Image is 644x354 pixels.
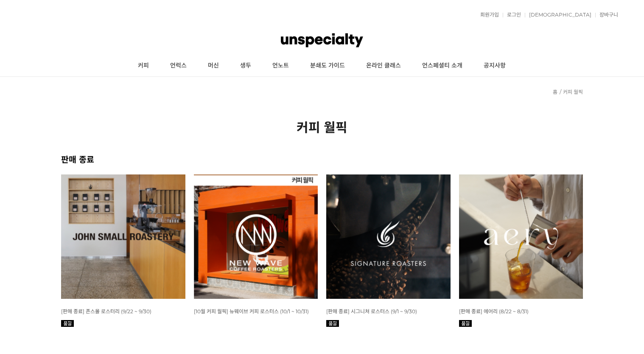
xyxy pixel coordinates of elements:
a: [판매 종료] 존스몰 로스터리 (9/22 ~ 9/30) [61,308,151,315]
a: [판매 종료] 에어리 (8/22 ~ 8/31) [459,308,529,315]
a: [판매 종료] 시그니쳐 로스터스 (9/1 ~ 9/30) [326,308,417,315]
h2: 판매 종료 [61,153,583,165]
a: 커피 [127,55,160,76]
img: 품절 [61,320,74,327]
a: 머신 [197,55,230,76]
img: 8월 커피 스몰 월픽 에어리 [459,174,583,299]
a: 분쇄도 가이드 [300,55,356,76]
a: [10월 커피 월픽] 뉴웨이브 커피 로스터스 (10/1 ~ 10/31) [194,308,309,315]
img: [판매 종료] 시그니쳐 로스터스 (9/1 ~ 9/30) [326,174,451,299]
img: [10월 커피 월픽] 뉴웨이브 커피 로스터스 (10/1 ~ 10/31) [194,174,318,299]
a: 생두 [230,55,262,76]
img: 언스페셜티 몰 [281,28,363,53]
a: 언노트 [262,55,300,76]
a: 온라인 클래스 [356,55,412,76]
a: 커피 월픽 [563,89,583,95]
h2: 커피 월픽 [61,117,583,136]
a: 언스페셜티 소개 [412,55,473,76]
a: 언럭스 [160,55,197,76]
a: [DEMOGRAPHIC_DATA] [525,12,591,17]
img: 품절 [459,320,472,327]
a: 홈 [553,89,557,95]
a: 로그인 [503,12,521,17]
a: 회원가입 [476,12,499,17]
a: 공지사항 [473,55,516,76]
a: 장바구니 [595,12,618,17]
img: [판매 종료] 존스몰 로스터리 (9/22 ~ 9/30) [61,174,185,299]
img: 품절 [326,320,339,327]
